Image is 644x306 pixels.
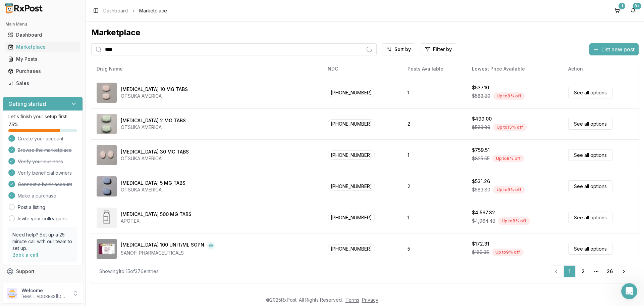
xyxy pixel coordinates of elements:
[5,65,80,77] a: Purchases
[628,5,639,16] button: 9+
[3,30,83,40] button: Dashboard
[3,66,83,77] button: Purchases
[472,84,489,91] div: $537.10
[493,186,525,193] div: Up to 9 % off
[5,29,80,41] a: Dashboard
[402,61,466,77] th: Posts Available
[345,297,359,303] a: Terms
[394,46,411,53] span: Sort by
[472,93,490,99] span: $583.80
[568,180,612,192] a: See all options
[18,170,72,176] span: Verify beneficial owners
[103,7,167,14] nav: breadcrumb
[121,186,185,193] div: OTSUKA AMERICA
[619,3,625,9] div: 1
[467,61,563,77] th: Lowest Price Available
[568,87,612,98] a: See all options
[402,139,466,171] td: 1
[121,86,188,93] div: [MEDICAL_DATA] 10 MG TABS
[91,27,639,38] div: Marketplace
[8,80,77,87] div: Sales
[472,186,490,193] span: $583.80
[563,265,576,277] a: 1
[322,61,402,77] th: NDC
[18,135,63,142] span: Create your account
[3,3,46,13] img: RxPost Logo
[577,265,589,277] a: 2
[402,202,466,233] td: 1
[493,92,525,100] div: Up to 8 % off
[103,7,128,14] a: Dashboard
[8,32,77,38] div: Dashboard
[362,297,378,303] a: Privacy
[18,192,56,199] span: Make a purchase
[3,277,83,290] button: Feedback
[328,182,375,191] span: [PHONE_NUMBER]
[550,265,631,277] nav: pagination
[121,242,204,250] div: [MEDICAL_DATA] 100 UNIT/ML SOPN
[563,61,639,77] th: Action
[472,249,489,256] span: $189.35
[3,54,83,64] button: My Posts
[3,42,83,52] button: Marketplace
[328,244,375,253] span: [PHONE_NUMBER]
[21,294,68,299] p: [EMAIL_ADDRESS][DOMAIN_NAME]
[604,265,616,277] a: 26
[633,3,641,9] div: 9+
[8,113,77,120] p: Let's finish your setup first!
[589,47,639,53] a: List new post
[492,155,524,162] div: Up to 8 % off
[121,211,192,218] div: [MEDICAL_DATA] 500 MG TABS
[5,53,80,65] a: My Posts
[121,155,189,162] div: OTSUKA AMERICA
[472,209,495,216] div: $4,567.32
[97,83,117,103] img: Abilify 10 MG TABS
[568,243,612,255] a: See all options
[472,124,490,131] span: $583.80
[18,147,72,154] span: Browse the marketplace
[5,77,80,89] a: Sales
[402,108,466,139] td: 2
[328,213,375,222] span: [PHONE_NUMBER]
[568,118,612,130] a: See all options
[121,117,186,124] div: [MEDICAL_DATA] 2 MG TABS
[472,178,490,185] div: $531.26
[97,239,117,259] img: Admelog SoloStar 100 UNIT/ML SOPN
[328,150,375,160] span: [PHONE_NUMBER]
[18,215,67,222] a: Invite your colleagues
[8,68,77,75] div: Purchases
[7,288,17,299] img: User avatar
[612,5,623,16] button: 1
[492,249,524,256] div: Up to 9 % off
[568,149,612,161] a: See all options
[139,7,167,14] span: Marketplace
[433,46,452,53] span: Filter by
[99,268,159,275] div: Showing 1 to 15 of 376 entries
[498,217,530,225] div: Up to 8 % off
[402,171,466,202] td: 2
[472,241,489,247] div: $172.31
[121,180,185,186] div: [MEDICAL_DATA] 5 MG TABS
[3,265,83,277] button: Support
[97,145,117,165] img: Abilify 30 MG TABS
[5,21,80,27] h2: Main Menu
[18,158,63,165] span: Verify your business
[97,208,117,228] img: Abiraterone Acetate 500 MG TABS
[121,218,192,224] div: APOTEX
[97,176,117,196] img: Abilify 5 MG TABS
[3,78,83,89] button: Sales
[472,147,490,154] div: $759.51
[5,41,80,53] a: Marketplace
[382,43,415,55] button: Sort by
[8,121,18,128] span: 75 %
[16,280,39,287] span: Feedback
[568,212,612,223] a: See all options
[12,231,73,252] p: Need help? Set up a 25 minute call with our team to set up.
[617,265,631,277] a: Go to next page
[121,148,189,155] div: [MEDICAL_DATA] 30 MG TABS
[121,93,188,99] div: OTSUKA AMERICA
[472,155,490,162] span: $825.55
[328,88,375,97] span: [PHONE_NUMBER]
[18,181,72,188] span: Connect a bank account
